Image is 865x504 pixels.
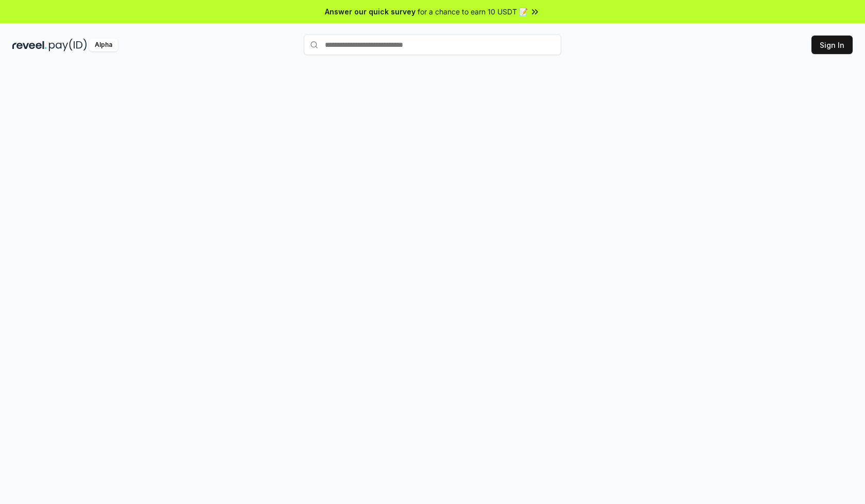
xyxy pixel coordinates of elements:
[325,6,416,17] span: Answer our quick survey
[12,39,47,51] img: reveel_dark
[89,39,118,51] div: Alpha
[49,39,87,51] img: pay_id
[418,6,528,17] span: for a chance to earn 10 USDT 📝
[811,36,853,54] button: Sign In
